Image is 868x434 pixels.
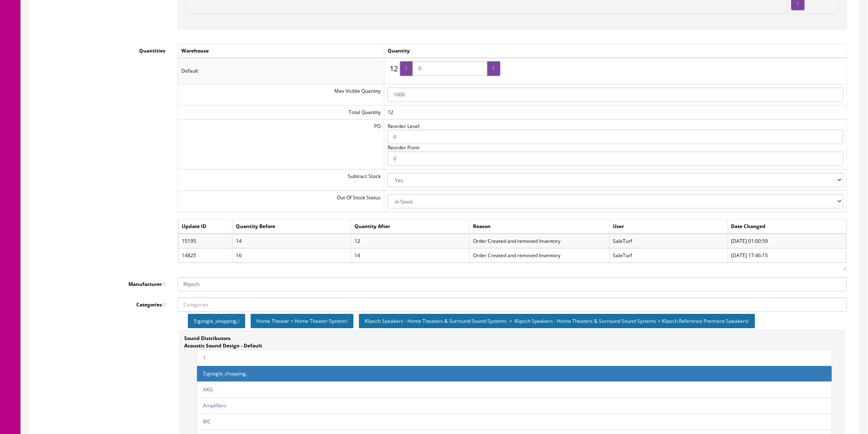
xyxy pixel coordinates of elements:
span: Max Visible Quantity [334,87,381,94]
a: AKG [203,386,213,393]
td: Order Created and removed Inventory [470,248,610,262]
td: 16 [233,248,351,262]
b: Bi-wiring / Bi-amping Capability [3,158,96,165]
td: Quantity [384,43,847,58]
td: [DATE] 17:46:15 [728,248,846,262]
td: 15195 [178,234,233,248]
td: Quantity Before [233,219,351,233]
span: Manufacturer [128,281,165,288]
td: 12 [384,105,847,119]
b: 90° X 90° Silicon Composite Hybrid Tractrix Horn [3,25,145,32]
label: Quantities [35,43,171,55]
td: User [610,219,728,233]
span: Out Of Stock Status [337,194,381,201]
b: Spun Copper Cerametallic Woofers [3,99,103,106]
td: SaleTurf [610,248,728,262]
td: 14 [233,234,351,248]
div: You will receive: 1 Klipsch RP-8000F Ebony Floorstanding Speaker – Ebony Horn loading maximizes e... [3,3,665,291]
b: Tractrix Ports [3,129,43,136]
div: 5:google_shopping, [188,314,245,328]
td: Warehouse [178,43,384,58]
b: Vented Tweeter Design [3,77,67,84]
td: SaleTurf [610,234,728,248]
td: [DATE] 01:00:59 [728,234,846,248]
td: 14825 [178,248,233,262]
td: PO [178,119,384,169]
div: Home Theater > Home Theater System [251,314,354,328]
b: Linear Travel Suspension (Lts) Titanium [MEDICAL_DATA] Tweeter [3,55,200,62]
a: BIC [203,418,211,425]
td: Reason [470,219,610,233]
strong: Sound Distributors [184,335,231,342]
td: Reorder Level: Reorder Point: [384,119,847,169]
span: Categories [136,301,165,308]
a: Amplifiers [203,402,226,409]
b: RP-8000F [3,11,31,18]
td: Subtract Stock [178,169,384,190]
div: Klipsch Speakers - Home Theaters & Surround Sound Systems > Klipsch Speakers - Home Theaters & Su... [359,314,755,328]
a: 5:google_shopping, [203,370,247,377]
span: 12 [388,62,400,76]
td: 14 [351,248,470,262]
td: 12 [351,234,470,248]
td: Order Created and removed Inventory [470,234,610,248]
td: Update ID [178,219,233,233]
input: Categories [178,297,847,312]
td: Quantity After [351,219,470,233]
td: Default [178,58,384,84]
strong: Acoustic Sound Design - Default [184,342,262,349]
a: 1 [203,354,206,361]
input: Manufacturer [178,277,847,291]
td: Date Changed [728,219,846,233]
td: Total Quantity [178,105,384,119]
